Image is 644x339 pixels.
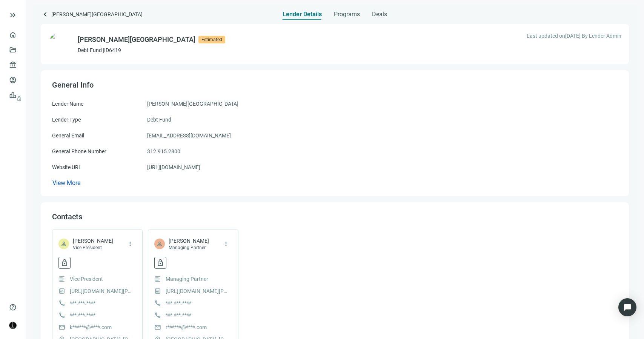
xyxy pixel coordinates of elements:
img: 8f9cbaa9-4a58-45b8-b8ff-597d37050746 [48,32,73,57]
a: [URL][DOMAIN_NAME][PERSON_NAME] [166,287,230,295]
p: Debt Fund | ID 6419 [78,46,225,54]
span: help [9,304,17,311]
span: View More [52,179,80,186]
span: General Info [52,80,94,89]
span: 312.915.2800 [147,147,180,156]
span: Vice President [70,275,103,283]
span: Debt Fund [147,116,171,124]
button: more_vert [124,238,136,250]
span: Last updated on [DATE] By Lender Admin [527,32,621,40]
span: Contacts [52,212,82,221]
span: Lender Type [52,117,81,123]
span: [EMAIL_ADDRESS][DOMAIN_NAME] [147,131,231,140]
span: Deals [372,11,387,18]
button: lock_open [154,257,166,269]
span: more_vert [127,240,134,247]
span: [PERSON_NAME][GEOGRAPHIC_DATA] [51,10,143,20]
span: General Email [52,133,84,139]
span: Programs [334,11,360,18]
span: Lender Details [283,11,322,18]
span: mail [154,324,161,331]
button: keyboard_double_arrow_right [8,11,17,20]
span: [PERSON_NAME] [169,237,209,245]
div: [PERSON_NAME][GEOGRAPHIC_DATA] [78,34,195,45]
span: call [154,312,161,319]
span: person [156,240,163,247]
span: call [58,312,65,319]
span: Vice President [73,245,113,251]
span: [PERSON_NAME] [73,237,113,245]
a: [URL][DOMAIN_NAME] [147,163,200,171]
span: Managing Partner [166,275,208,283]
span: person [60,240,67,247]
div: Open Intercom Messenger [618,298,636,316]
span: more_vert [223,240,229,247]
button: more_vert [220,238,232,250]
span: Estimated [198,36,225,43]
a: [URL][DOMAIN_NAME][PERSON_NAME] [70,287,134,295]
span: lock_open [157,259,164,267]
span: Managing Partner [169,245,209,251]
span: format_align_left [154,276,161,282]
span: General Phone Number [52,148,106,154]
span: mail [58,324,65,331]
button: lock_open [58,257,71,269]
span: Lender Name [52,101,83,107]
span: Website URL [52,164,81,170]
button: View More [52,179,81,187]
img: avatar [9,322,16,329]
span: call [154,300,161,307]
a: keyboard_arrow_left [41,10,50,20]
span: format_align_left [58,276,65,282]
span: lock_open [61,259,68,267]
span: keyboard_arrow_left [41,10,50,19]
span: [PERSON_NAME][GEOGRAPHIC_DATA] [147,100,238,108]
span: call [58,300,65,307]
